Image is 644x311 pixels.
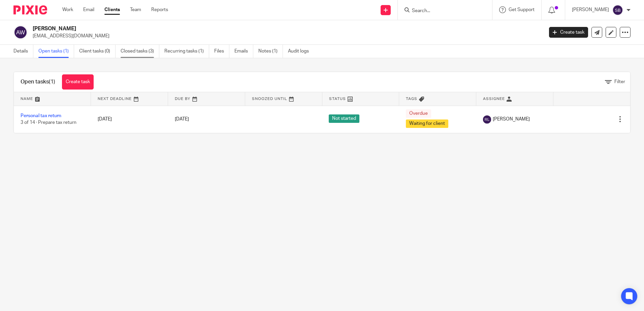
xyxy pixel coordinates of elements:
[493,116,530,123] span: [PERSON_NAME]
[509,7,535,12] span: Get Support
[38,45,74,58] a: Open tasks (1)
[214,45,229,58] a: Files
[130,6,141,13] a: Team
[329,114,359,123] span: Not started
[62,74,94,90] a: Create task
[406,97,417,101] span: Tags
[21,120,76,125] span: 3 of 14 · Prepare tax return
[121,45,159,58] a: Closed tasks (3)
[406,119,448,128] span: Waiting for client
[104,6,120,13] a: Clients
[13,5,47,14] img: Pixie
[175,117,189,122] span: [DATE]
[79,45,116,58] a: Client tasks (0)
[91,106,168,133] td: [DATE]
[13,45,33,58] a: Details
[33,25,438,32] h2: [PERSON_NAME]
[483,115,491,124] img: svg%3E
[614,79,625,84] span: Filter
[83,6,94,13] a: Email
[33,33,539,39] p: [EMAIL_ADDRESS][DOMAIN_NAME]
[164,45,209,58] a: Recurring tasks (1)
[13,25,28,39] img: svg%3E
[252,97,287,101] span: Snoozed Until
[612,5,623,15] img: svg%3E
[21,78,55,85] h1: Open tasks
[549,27,588,38] a: Create task
[411,8,472,14] input: Search
[21,113,61,118] a: Personal tax return
[329,97,346,101] span: Status
[288,45,314,58] a: Audit logs
[49,79,55,84] span: (1)
[572,6,609,13] p: [PERSON_NAME]
[234,45,253,58] a: Emails
[151,6,168,13] a: Reports
[406,109,431,118] span: Overdue
[258,45,283,58] a: Notes (1)
[62,6,73,13] a: Work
